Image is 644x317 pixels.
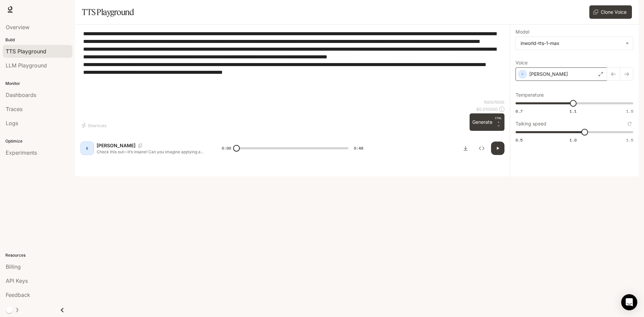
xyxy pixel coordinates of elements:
[626,108,633,114] span: 1.5
[626,120,633,127] button: Reset to default
[97,149,206,155] p: Check this out—it’s insane! Can you imagine applying a coat to your car’s paint on the very first...
[516,93,544,97] p: Temperature
[516,137,523,143] span: 0.5
[82,143,93,154] div: E
[495,116,502,124] p: CTRL +
[354,145,363,152] span: 0:48
[589,5,632,19] button: Clone Voice
[529,71,568,77] p: [PERSON_NAME]
[80,120,109,131] button: Shortcuts
[82,5,134,19] h1: TTS Playground
[222,145,231,152] span: 0:00
[475,142,488,155] button: Inspect
[516,121,546,126] p: Talking speed
[459,142,472,155] button: Download audio
[516,108,523,114] span: 0.7
[626,137,633,143] span: 1.5
[516,37,633,50] div: inworld-tts-1-max
[136,144,145,148] button: Copy Voice ID
[495,116,502,128] p: ⏎
[516,30,529,34] p: Model
[470,113,504,131] button: GenerateCTRL +⏎
[484,99,504,105] p: 1000 / 1000
[621,294,637,310] div: Open Intercom Messenger
[521,40,622,47] div: inworld-tts-1-max
[516,60,528,65] p: Voice
[570,137,577,143] span: 1.0
[97,142,136,149] p: [PERSON_NAME]
[570,108,577,114] span: 1.1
